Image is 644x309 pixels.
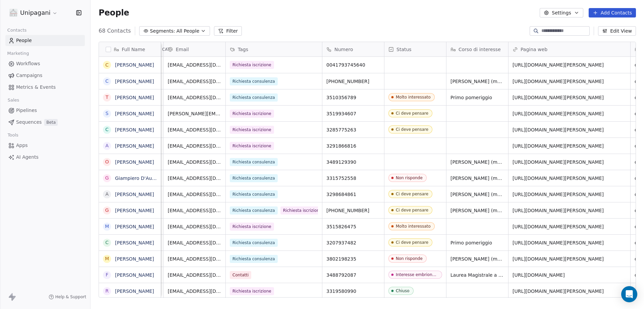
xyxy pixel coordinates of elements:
span: [EMAIL_ADDRESS][DOMAIN_NAME] [168,94,221,101]
div: Ci deve pensare [396,240,428,245]
div: T [106,94,109,101]
button: Edit View [598,26,636,36]
span: Richiesta iscrizione [230,61,274,69]
span: Beta [44,119,58,126]
a: [PERSON_NAME] [115,192,154,197]
a: People [5,35,85,46]
div: Corso di interesse [446,42,508,56]
span: Tools [5,130,21,140]
span: Richiesta iscrizione [280,206,325,215]
div: M [105,255,109,262]
a: Metrics & Events [5,82,85,93]
a: [PERSON_NAME] [115,240,154,245]
span: Workflows [16,60,40,67]
span: Richiesta consulenza [230,190,278,198]
span: Richiesta iscrizione [230,126,274,134]
div: Chiuso [396,288,410,293]
div: Full Name [99,42,161,56]
span: People [99,8,129,18]
span: Full Name [122,46,145,53]
div: a [105,191,109,198]
span: 3319580990 [326,288,380,295]
div: R [105,287,109,295]
a: [URL][DOMAIN_NAME][PERSON_NAME] [513,62,604,68]
button: Settings [540,8,583,17]
button: Unipagani [8,7,59,18]
span: Richiesta consulenza [230,77,278,85]
a: Giampiero D'Auria [115,176,158,181]
button: Add Contacts [589,8,636,17]
div: G [105,207,109,214]
span: 3489129390 [326,159,380,165]
a: Apps [5,140,85,151]
div: Numero [322,42,384,56]
a: [URL][DOMAIN_NAME][PERSON_NAME] [513,208,604,213]
a: [PERSON_NAME] [115,143,154,149]
div: M [105,223,109,230]
span: Email [176,46,189,53]
a: [PERSON_NAME] [115,288,154,294]
a: [URL][DOMAIN_NAME][PERSON_NAME] [513,159,604,165]
span: Richiesta consulenza [230,174,278,182]
a: [PERSON_NAME] [115,62,154,68]
div: F [106,271,108,278]
span: 3298684861 [326,191,380,198]
span: Richiesta consulenza [230,158,278,166]
a: [URL][DOMAIN_NAME][PERSON_NAME] [513,143,604,149]
span: Richiesta iscrizione [230,142,274,150]
span: [EMAIL_ADDRESS][DOMAIN_NAME] [168,126,221,133]
span: 0041793745640 [326,62,380,68]
span: [EMAIL_ADDRESS][DOMAIN_NAME] [168,272,221,278]
span: Richiesta consulenza [230,255,278,263]
span: [EMAIL_ADDRESS][DOMAIN_NAME] [168,239,221,246]
span: [PERSON_NAME] (massimo 18:30) [450,159,504,165]
span: 3488792087 [326,272,380,278]
div: Email [164,42,225,56]
div: O [105,158,109,165]
span: Contacts [4,25,30,35]
span: 3207937482 [326,239,380,246]
span: 3519934607 [326,110,380,117]
span: [PHONE_NUMBER] [326,78,380,85]
a: Pipelines [5,105,85,116]
span: Pipelines [16,107,37,114]
span: Numero [334,46,353,53]
a: [URL][DOMAIN_NAME][PERSON_NAME] [513,256,604,262]
button: Filter [214,26,242,36]
div: Open Intercom Messenger [621,286,637,302]
div: C [105,62,109,69]
div: Ci deve pensare [396,111,428,116]
span: 3291866816 [326,143,380,149]
span: Richiesta consulenza [230,93,278,102]
div: Tags [226,42,322,56]
span: Segments: [150,28,175,35]
span: Sales [5,95,22,105]
a: [PERSON_NAME] [115,79,154,84]
a: [URL][DOMAIN_NAME][PERSON_NAME] [513,127,604,132]
span: Richiesta iscrizione [230,110,274,118]
div: Ci deve pensare [396,192,428,196]
a: Workflows [5,58,85,69]
span: [PERSON_NAME] (massimo 18:30) [450,78,504,85]
span: 3802198235 [326,256,380,262]
div: S [106,110,109,117]
img: logo%20unipagani.png [9,9,17,17]
div: Status [384,42,446,56]
span: [EMAIL_ADDRESS][DOMAIN_NAME] [168,223,221,230]
span: [EMAIL_ADDRESS][DOMAIN_NAME] [168,288,221,295]
div: G [105,175,109,182]
div: Non risponde [396,176,423,180]
span: Sequences [16,119,42,126]
a: [PERSON_NAME] [115,256,154,262]
a: SequencesBeta [5,117,85,128]
span: [PERSON_NAME] (massimo 18:30) [450,207,504,214]
a: [URL][DOMAIN_NAME] [513,272,565,278]
span: 3285775263 [326,126,380,133]
a: [PERSON_NAME] [115,95,154,100]
a: [PERSON_NAME] [115,224,154,229]
span: Unipagani [20,8,51,17]
div: grid [99,57,161,298]
span: Apps [16,142,28,149]
div: A [105,142,109,149]
span: 3510356789 [326,94,380,101]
